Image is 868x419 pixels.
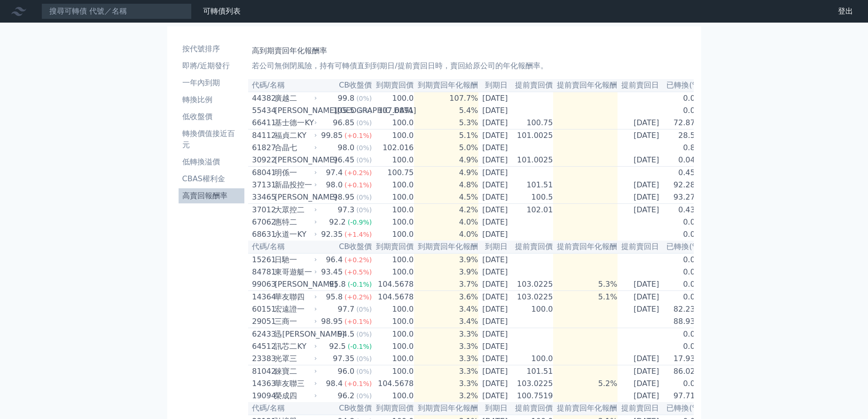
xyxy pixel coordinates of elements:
td: [DATE] [478,204,511,217]
td: [DATE] [618,353,663,365]
td: 100.0 [372,303,414,315]
td: 0.0% [663,228,703,241]
th: 提前賣回年化報酬 [553,241,618,253]
div: 華友聯四 [274,291,315,303]
th: 到期賣回年化報酬 [414,79,478,92]
td: 100.0 [372,117,414,129]
td: 100.7519 [511,390,553,402]
input: 搜尋可轉債 代號／名稱 [41,3,192,19]
span: (-0.1%) [348,343,372,350]
td: [DATE] [618,378,663,390]
div: 光罩三 [274,353,315,364]
td: 0.0% [663,340,703,353]
td: 4.8% [414,179,478,191]
div: 44382 [252,93,272,104]
td: 3.3% [414,378,478,390]
td: 93.27% [663,191,703,204]
li: 一年內到期 [179,77,245,89]
span: (0%) [356,144,372,152]
div: 37012 [252,204,272,216]
td: [DATE] [478,105,511,117]
td: 100.0 [511,353,553,365]
div: 97.4 [324,167,344,178]
div: 新晶投控一 [274,179,315,191]
div: 97.7 [336,304,357,315]
td: [DATE] [478,328,511,341]
td: [DATE] [478,253,511,266]
h1: 高到期賣回年化報酬率 [252,45,689,56]
td: 4.9% [414,167,478,179]
td: [DATE] [478,129,511,142]
th: 提前賣回日 [618,402,663,415]
div: 大眾控二 [274,204,315,216]
th: CB收盤價 [319,241,372,253]
div: 96.85 [331,117,356,129]
a: 可轉債列表 [203,7,241,16]
div: 66411 [252,117,272,129]
th: 提前賣回日 [618,79,663,92]
td: 101.0025 [511,154,553,167]
td: 100.0 [372,328,414,341]
td: 0.0% [663,253,703,266]
li: 轉換價值接近百元 [179,128,245,151]
div: [PERSON_NAME] [274,279,315,290]
a: 低轉換溢價 [179,154,245,169]
td: 100.0 [372,129,414,142]
span: (+0.1%) [344,181,372,189]
th: 到期賣回年化報酬 [414,241,478,253]
div: 29051 [252,316,272,327]
span: (0%) [356,95,372,102]
div: 55434 [252,105,272,116]
td: 100.0 [372,92,414,105]
td: 100.0 [372,353,414,365]
td: [DATE] [478,353,511,365]
div: 明係一 [274,167,315,178]
td: 100.0 [511,303,553,315]
div: 33465 [252,192,272,203]
td: [DATE] [478,117,511,129]
td: 4.9% [414,154,478,167]
td: 0.43% [663,204,703,217]
td: 3.4% [414,315,478,328]
th: 到期日 [478,241,511,253]
a: 低收盤價 [179,109,245,124]
div: 基士德一KY [274,117,315,129]
th: 到期日 [478,402,511,415]
td: 0.04% [663,154,703,167]
div: 84112 [252,130,272,141]
th: 提前賣回價 [511,241,553,253]
div: 95.8 [324,291,344,303]
div: 60151 [252,304,272,315]
div: [PERSON_NAME] [274,192,315,203]
td: 3.3% [414,353,478,365]
div: 61827 [252,142,272,153]
td: 101.0025 [511,129,553,142]
td: [DATE] [618,365,663,378]
td: 3.4% [414,303,478,315]
td: [DATE] [478,228,511,241]
div: 96.4 [324,254,344,266]
div: 64512 [252,341,272,352]
td: 4.5% [414,191,478,204]
div: 98.95 [319,316,344,327]
td: 5.0% [414,142,478,154]
span: (0%) [356,392,372,400]
td: [DATE] [478,340,511,353]
span: (+0.1%) [344,380,372,387]
td: [DATE] [618,179,663,191]
a: 轉換價值接近百元 [179,126,245,153]
div: 98.95 [331,192,356,203]
td: 0.0% [663,328,703,341]
td: [DATE] [478,291,511,304]
span: (+0.2%) [344,293,372,301]
td: [DATE] [478,191,511,204]
td: 102.01 [511,204,553,217]
td: [DATE] [478,167,511,179]
div: 廣越二 [274,93,315,104]
td: [DATE] [478,303,511,315]
td: 100.0 [372,266,414,278]
div: 67062 [252,217,272,228]
div: 15261 [252,254,272,266]
td: 100.0 [372,228,414,241]
span: (+0.2%) [344,169,372,177]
